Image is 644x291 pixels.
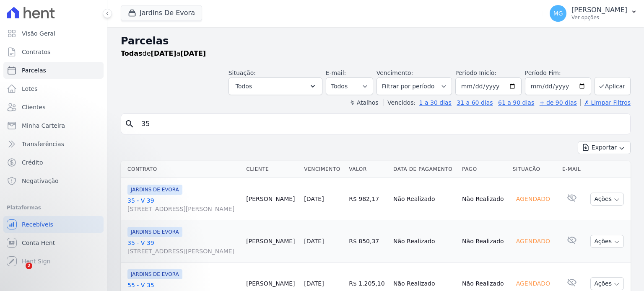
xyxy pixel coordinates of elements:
[595,77,631,95] button: Aplicar
[121,33,631,49] h2: Parcelas
[8,263,29,283] iframe: Intercom live chat
[22,29,55,38] span: Visão Geral
[571,14,627,21] p: Ver opções
[580,99,631,106] a: ✗ Limpar Filtros
[513,235,553,247] div: Agendado
[3,25,104,42] a: Visão Geral
[377,70,413,76] label: Vencimento:
[419,99,452,106] a: 1 a 30 dias
[3,216,104,233] a: Recebíveis
[301,161,345,178] th: Vencimento
[513,278,553,289] div: Agendado
[127,239,239,255] a: 35 - V 39[STREET_ADDRESS][PERSON_NAME]
[459,161,509,178] th: Pago
[390,161,459,178] th: Data de Pagamento
[345,161,390,178] th: Valor
[243,178,301,220] td: [PERSON_NAME]
[3,136,104,152] a: Transferências
[127,205,239,213] span: [STREET_ADDRESS][PERSON_NAME]
[22,220,53,229] span: Recebíveis
[243,161,301,178] th: Cliente
[345,178,390,220] td: R$ 982,17
[22,239,55,247] span: Conta Hent
[559,161,585,178] th: E-mail
[7,203,100,213] div: Plataformas
[3,62,104,79] a: Parcelas
[345,220,390,263] td: R$ 850,37
[121,49,143,57] strong: Todas
[3,173,104,189] a: Negativação
[457,99,493,106] a: 31 a 60 dias
[127,227,182,237] span: JARDINS DE EVORA
[590,277,624,290] button: Ações
[121,5,202,21] button: Jardins De Evora
[22,140,64,148] span: Transferências
[3,234,104,251] a: Conta Hent
[3,154,104,171] a: Crédito
[127,247,239,255] span: [STREET_ADDRESS][PERSON_NAME]
[3,99,104,116] a: Clientes
[121,49,206,59] p: de a
[459,178,509,220] td: Não Realizado
[127,196,239,213] a: 35 - V 39[STREET_ADDRESS][PERSON_NAME]
[390,220,459,263] td: Não Realizado
[3,117,104,134] a: Minha Carteira
[121,161,243,178] th: Contrato
[22,158,43,167] span: Crédito
[571,6,627,14] p: [PERSON_NAME]
[3,44,104,60] a: Contratos
[578,141,631,154] button: Exportar
[22,66,46,75] span: Parcelas
[22,85,38,93] span: Lotes
[326,70,346,76] label: E-mail:
[513,193,553,205] div: Agendado
[22,103,45,111] span: Clientes
[304,280,324,287] a: [DATE]
[590,235,624,248] button: Ações
[540,99,577,106] a: + de 90 dias
[22,121,65,130] span: Minha Carteira
[525,69,591,77] label: Período Fim:
[509,161,559,178] th: Situação
[384,99,415,106] label: Vencidos:
[229,77,322,95] button: Todos
[243,220,301,263] td: [PERSON_NAME]
[553,10,563,16] span: MG
[543,2,644,25] button: MG [PERSON_NAME] Ver opções
[127,185,182,195] span: JARDINS DE EVORA
[22,48,50,56] span: Contratos
[22,177,59,185] span: Negativação
[498,99,534,106] a: 61 a 90 dias
[125,119,135,129] i: search
[350,99,378,106] label: ↯ Atalhos
[390,178,459,220] td: Não Realizado
[229,70,256,76] label: Situação:
[180,49,206,57] strong: [DATE]
[127,269,182,279] span: JARDINS DE EVORA
[455,70,496,76] label: Período Inicío:
[26,263,32,269] span: 2
[459,220,509,263] td: Não Realizado
[151,49,177,57] strong: [DATE]
[3,80,104,97] a: Lotes
[236,81,252,91] span: Todos
[304,238,324,245] a: [DATE]
[590,193,624,206] button: Ações
[304,196,324,202] a: [DATE]
[136,116,627,132] input: Buscar por nome do lote ou do cliente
